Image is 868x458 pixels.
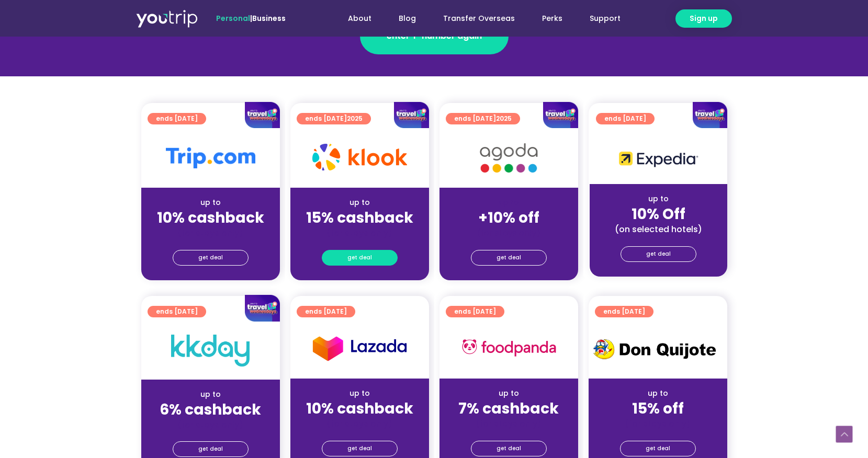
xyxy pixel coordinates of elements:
strong: 7% cashback [458,398,559,419]
span: get deal [497,250,521,265]
div: (for stays only) [150,419,272,430]
span: get deal [347,441,372,456]
span: get deal [198,250,223,265]
nav: Menu [314,9,634,28]
div: up to [150,389,272,400]
span: get deal [646,247,671,261]
strong: 15% off [632,398,684,419]
a: Business [252,13,286,24]
div: up to [598,193,719,204]
a: Support [576,9,634,28]
a: get deal [173,441,249,457]
a: get deal [471,441,547,456]
a: get deal [322,250,398,266]
a: About [334,9,385,28]
a: Sign up [675,9,732,28]
a: get deal [173,250,249,266]
strong: +10% off [478,208,539,228]
a: ends [DATE] [595,306,653,317]
div: (on selected hotels) [598,224,719,235]
span: get deal [646,441,670,456]
div: (for stays only) [448,418,570,429]
div: up to [299,197,421,208]
strong: 10% cashback [157,208,264,228]
span: Sign up [690,13,718,24]
span: get deal [347,250,372,265]
strong: 10% cashback [306,398,413,419]
span: get deal [497,441,521,456]
div: (for stays only) [299,227,421,238]
div: up to [448,388,570,399]
div: (for stays only) [448,227,570,238]
div: up to [597,388,719,399]
strong: 10% Off [632,204,685,224]
div: (for stays only) [299,418,421,429]
div: up to [299,388,421,399]
div: (for stays only) [150,227,272,238]
a: get deal [621,246,696,262]
a: Blog [385,9,430,28]
span: get deal [198,442,223,456]
div: (for stays only) [597,418,719,429]
a: get deal [322,441,398,456]
span: | [216,13,286,24]
a: Transfer Overseas [430,9,528,28]
a: Perks [528,9,576,28]
span: Personal [216,13,250,24]
span: ends [DATE] [454,306,496,317]
a: ends [DATE] [297,306,355,317]
a: get deal [620,441,696,456]
strong: 6% cashback [160,399,261,420]
div: up to [150,197,272,208]
span: ends [DATE] [305,306,347,317]
a: ends [DATE] [446,306,504,317]
span: up to [499,197,518,208]
span: ends [DATE] [603,306,645,317]
a: get deal [471,250,547,266]
strong: 15% cashback [306,208,413,228]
